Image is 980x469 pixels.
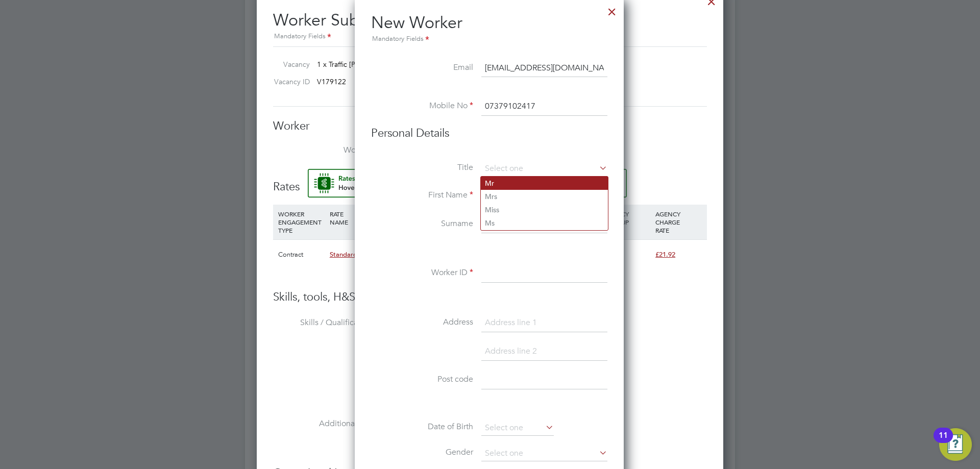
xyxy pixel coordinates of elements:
input: Address line 2 [481,342,607,361]
div: 11 [939,435,948,449]
label: Address [371,317,473,328]
label: Title [371,162,473,173]
label: Gender [371,447,473,458]
label: Vacancy [269,60,310,69]
label: First Name [371,190,473,201]
h2: Worker Submission [273,2,707,42]
label: Worker [273,145,375,156]
div: Contract [276,240,327,269]
div: WORKER ENGAGEMENT TYPE [276,205,327,239]
input: Select one [481,161,607,177]
label: Surname [371,218,473,229]
span: V179122 [317,77,346,86]
button: Open Resource Center, 11 new notifications [939,428,972,461]
span: £21.92 [655,250,675,259]
label: Mobile No [371,101,473,111]
li: Ms [481,216,608,230]
li: Mr [481,177,608,190]
div: RATE NAME [327,205,396,231]
li: Mrs [481,190,608,203]
h3: Worker [273,119,707,134]
h2: New Worker [371,12,607,45]
input: Select one [481,421,554,436]
label: Additional H&S [273,418,375,429]
div: Mandatory Fields [273,31,707,42]
h3: Rates [273,169,707,194]
div: Mandatory Fields [371,34,607,45]
label: Date of Birth [371,422,473,432]
span: Standard [330,250,357,259]
label: Email [371,62,473,73]
button: Rate Assistant [308,169,627,198]
input: Select one [481,446,607,461]
div: AGENCY MARKUP [601,205,653,231]
div: AGENCY CHARGE RATE [653,205,704,239]
input: Address line 1 [481,314,607,332]
label: Post code [371,374,473,385]
li: Miss [481,203,608,216]
label: Worker ID [371,267,473,278]
h3: Personal Details [371,126,607,141]
label: Vacancy ID [269,77,310,86]
label: Skills / Qualifications [273,317,375,328]
span: 1 x Traffic [PERSON_NAME] (CPCS) (Zone 4) [317,60,459,69]
h3: Skills, tools, H&S [273,290,707,305]
label: Tools [273,368,375,379]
